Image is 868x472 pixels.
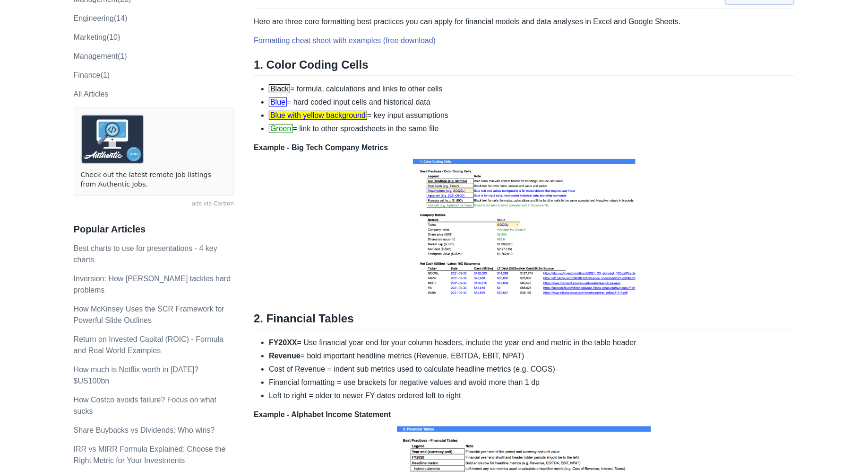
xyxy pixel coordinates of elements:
[269,338,297,347] strong: FY20XX
[269,111,367,120] span: Blue with yellow background
[269,83,794,95] li: = formula, calculations and links to other cells
[269,377,794,388] li: Financial formatting = use brackets for negative values and avoid more than 1 dp
[74,33,120,41] a: marketing(10)
[81,115,144,164] img: ads via Carbon
[74,71,110,79] a: Finance(1)
[74,365,199,385] a: How much is Netflix worth in [DATE]? $US100bn
[269,390,794,401] li: Left to right = older to newer FY dates ordered left to right
[74,223,234,235] h3: Popular Articles
[74,445,226,464] a: IRR vs MIRR Formula Explained: Choose the Right Metric for Your Investments
[74,426,215,434] a: Share Buybacks vs Dividends: Who wins?
[254,58,794,76] h2: 1. Color Coding Cells
[269,110,794,121] li: = key input assumptions
[254,410,391,419] strong: Example - Alphabet Income Statement
[269,352,301,360] strong: Revenue
[74,52,127,60] a: Management(1)
[254,312,794,330] h2: 2. Financial Tables
[74,90,109,98] a: All Articles
[254,143,388,151] strong: Example - Big Tech Company Metrics
[81,170,227,189] a: Check out the latest remote job listings from Authentic Jobs.
[269,337,794,348] li: = Use financial year end for your column headers, include the year end and metric in the table he...
[411,153,638,300] img: COLORCODE
[74,200,234,208] a: ads via Carbon
[254,36,436,45] a: Formatting cheat sheet with examples (free download)
[74,275,231,294] a: Inversion: How [PERSON_NAME] tackles hard problems
[269,124,292,133] span: Green
[74,14,128,22] a: engineering(14)
[269,97,794,108] li: = hard coded input cells and historical data
[269,350,794,362] li: = bold important headline metrics (Revenue, EBITDA, EBIT, NPAT)
[269,364,794,375] li: Cost of Revenue = indent sub metrics used to calculate headline metrics (e.g. COGS)
[74,244,217,264] a: Best charts to use for presentations - 4 key charts
[74,335,223,355] a: Return on Invested Capital (ROIC) - Formula and Real World Examples
[269,98,287,107] span: Blue
[74,305,224,324] a: How McKinsey Uses the SCR Framework for Powerful Slide Outlines
[269,84,290,93] span: Black
[269,123,794,134] li: = link to other spreadsheets in the same file
[254,16,794,27] p: Here are three core formatting best practices you can apply for financial models and data analyse...
[74,396,216,415] a: How Costco avoids failure? Focus on what sucks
